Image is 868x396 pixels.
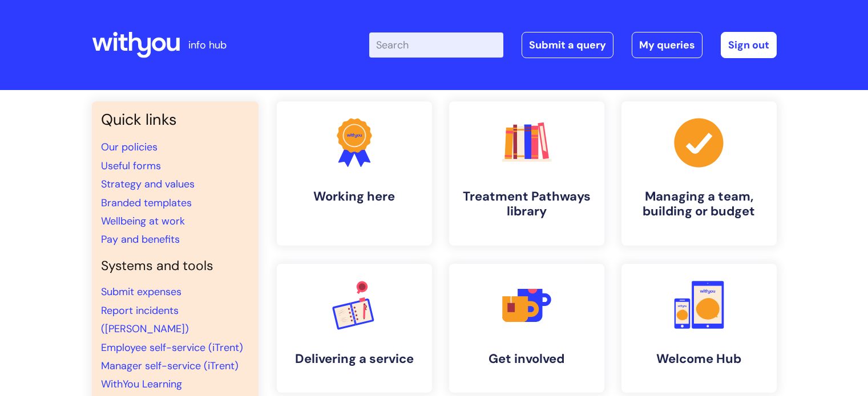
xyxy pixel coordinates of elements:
a: Report incidents ([PERSON_NAME]) [101,304,189,336]
a: Treatment Pathways library [449,101,604,246]
div: | - [369,32,777,58]
a: Delivering a service [277,264,432,393]
a: Useful forms [101,159,161,173]
a: Welcome Hub [621,264,777,393]
h3: Quick links [101,111,249,129]
h4: Welcome Hub [631,352,768,366]
a: Branded templates [101,196,192,210]
h4: Systems and tools [101,258,249,274]
h4: Working here [286,189,423,204]
a: Pay and benefits [101,232,180,246]
a: Managing a team, building or budget [621,101,777,246]
a: Submit a query [522,32,613,58]
a: Strategy and values [101,177,195,191]
a: Manager self-service (iTrent) [101,359,239,373]
a: Sign out [721,32,777,58]
h4: Managing a team, building or budget [631,189,768,219]
a: Get involved [449,264,604,393]
a: Our policies [101,140,158,154]
p: info hub [188,36,227,54]
a: Employee self-service (iTrent) [101,341,243,354]
a: WithYou Learning [101,377,182,391]
a: My queries [632,32,703,58]
a: Wellbeing at work [101,214,185,228]
h4: Treatment Pathways library [458,189,595,219]
h4: Get involved [458,352,595,366]
h4: Delivering a service [286,352,423,366]
input: Search [369,32,503,58]
a: Submit expenses [101,285,181,299]
a: Working here [277,101,432,246]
